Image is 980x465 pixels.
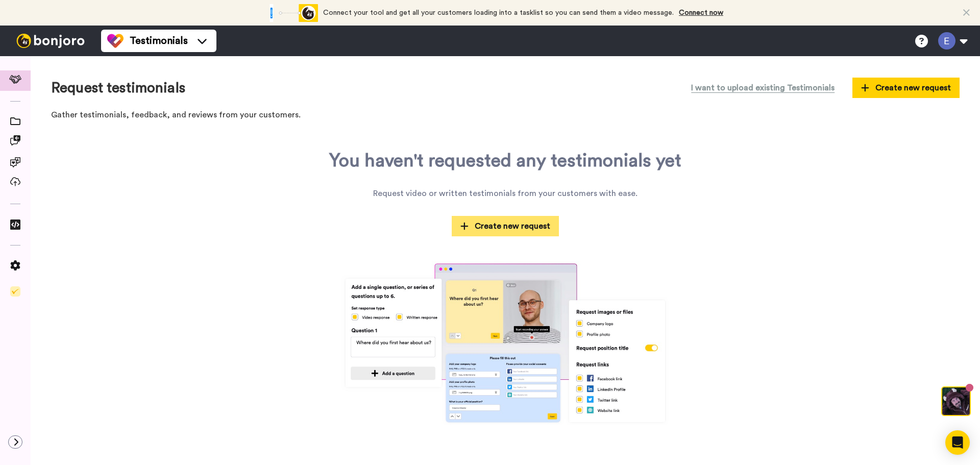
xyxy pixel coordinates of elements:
[340,261,670,425] img: tm-lp.jpg
[51,109,960,121] p: Gather testimonials, feedback, and reviews from your customers.
[323,9,674,16] span: Connect your tool and get all your customers loading into a tasklist so you can send them a video...
[12,34,89,48] img: bj-logo-header-white.svg
[107,33,124,49] img: tm-color.svg
[683,77,842,99] button: I want to upload existing Testimonials
[10,286,20,297] img: Checklist.svg
[852,78,960,98] button: Create new request
[329,151,681,171] div: You haven't requested any testimonials yet
[945,430,970,455] div: Open Intercom Messenger
[51,80,185,96] h1: Request testimonials
[861,82,951,94] span: Create new request
[452,216,559,236] button: Create new request
[130,34,188,48] span: Testimonials
[679,9,723,16] a: Connect now
[262,4,318,22] div: animation
[373,187,638,200] div: Request video or written testimonials from your customers with ease.
[1,2,29,30] img: c638375f-eacb-431c-9714-bd8d08f708a7-1584310529.jpg
[460,220,550,232] span: Create new request
[691,82,835,94] span: I want to upload existing Testimonials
